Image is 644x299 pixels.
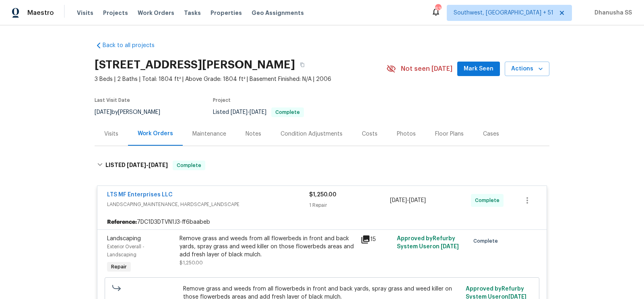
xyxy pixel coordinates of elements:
[213,98,231,103] span: Project
[27,9,54,17] span: Maestro
[127,162,168,168] span: -
[295,58,310,72] button: Copy Address
[103,9,128,17] span: Projects
[192,130,226,138] div: Maintenance
[95,75,386,83] span: 3 Beds | 2 Baths | Total: 1804 ft² | Above Grade: 1804 ft² | Basement Finished: N/A | 2006
[95,61,295,69] h2: [STREET_ADDRESS][PERSON_NAME]
[149,162,168,168] span: [DATE]
[107,244,144,257] span: Exterior Overall - Landscaping
[309,201,390,209] div: 1 Repair
[390,198,407,203] span: [DATE]
[107,236,141,241] span: Landscaping
[397,130,416,138] div: Photos
[95,98,130,103] span: Last Visit Date
[77,9,93,17] span: Visits
[454,9,553,17] span: Southwest, [GEOGRAPHIC_DATA] + 51
[252,9,304,17] span: Geo Assignments
[104,130,118,138] div: Visits
[95,107,170,117] div: by [PERSON_NAME]
[173,161,204,169] span: Complete
[211,9,242,17] span: Properties
[281,130,343,138] div: Condition Adjustments
[397,236,459,250] span: Approved by Refurby System User on
[107,200,309,208] span: LANDSCAPING_MAINTENANCE, HARDSCAPE_LANDSCAPE
[180,235,356,259] div: Remove grass and weeds from all flowerbeds in front and back yards, spray grass and weed killer o...
[362,130,378,138] div: Costs
[361,235,392,244] div: 15
[95,109,111,115] span: [DATE]
[390,196,426,204] span: -
[231,109,248,115] span: [DATE]
[309,192,336,198] span: $1,250.00
[409,198,426,203] span: [DATE]
[475,196,503,204] span: Complete
[180,260,203,265] span: $1,250.00
[272,110,303,115] span: Complete
[138,130,173,138] div: Work Orders
[457,62,500,76] button: Mark Seen
[441,244,459,250] span: [DATE]
[213,109,304,115] span: Listed
[97,215,547,229] div: 7DC1D3DTVN1J3-ff6baabeb
[127,162,146,168] span: [DATE]
[435,5,441,13] div: 630
[107,218,137,226] b: Reference:
[138,9,174,17] span: Work Orders
[464,64,493,74] span: Mark Seen
[435,130,464,138] div: Floor Plans
[105,161,168,170] h6: LISTED
[401,65,452,73] span: Not seen [DATE]
[231,109,266,115] span: -
[483,130,499,138] div: Cases
[511,64,543,74] span: Actions
[107,192,173,198] a: LTS MF Enterprises LLC
[95,41,172,49] a: Back to all projects
[505,62,549,76] button: Actions
[108,263,130,271] span: Repair
[246,130,261,138] div: Notes
[95,153,549,178] div: LISTED [DATE]-[DATE]Complete
[591,9,632,17] span: Dhanusha SS
[250,109,266,115] span: [DATE]
[184,10,201,16] span: Tasks
[473,237,501,245] span: Complete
